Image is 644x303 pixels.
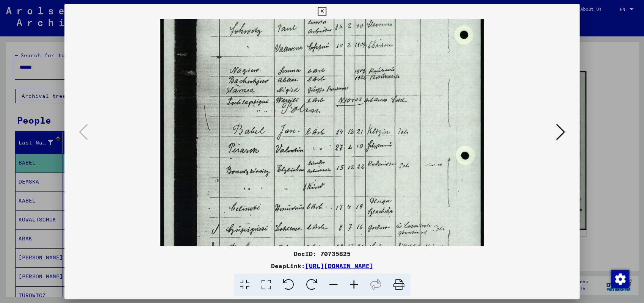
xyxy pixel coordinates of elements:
a: [URL][DOMAIN_NAME] [305,262,373,270]
div: DocID: 70735825 [64,249,580,258]
img: Change consent [611,270,629,288]
div: DeepLink: [64,261,580,270]
div: Change consent [611,270,629,288]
